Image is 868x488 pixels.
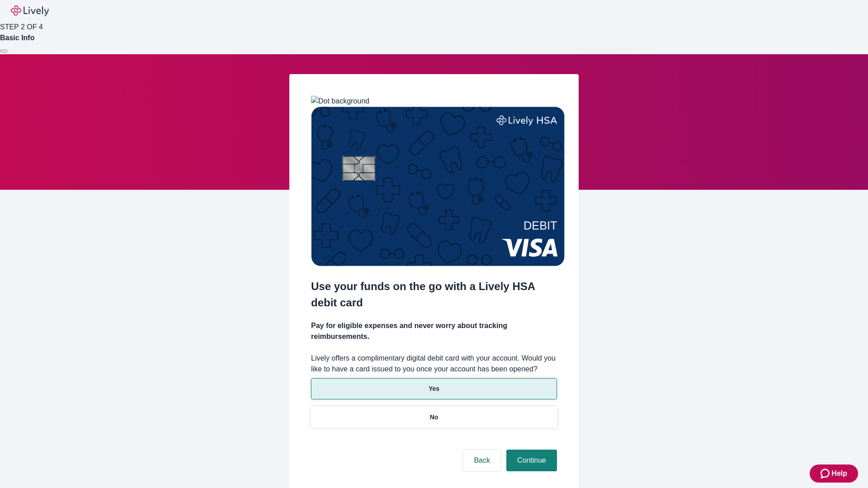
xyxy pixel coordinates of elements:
[821,468,831,479] svg: Zendesk support icon
[311,278,557,311] h2: Use your funds on the go with a Lively HSA debit card
[311,320,557,342] h4: Pay for eligible expenses and never worry about tracking reimbursements.
[311,96,369,107] img: Dot background
[311,378,557,399] button: Yes
[810,465,858,483] button: Zendesk support iconHelp
[311,353,557,375] label: Lively offers a complimentary digital debit card with your account. Would you like to have a card...
[11,5,49,16] img: Lively
[430,413,439,422] p: No
[311,107,565,266] img: Debit card
[831,468,847,479] span: Help
[311,407,557,428] button: No
[429,384,439,394] p: Yes
[463,450,501,471] button: Back
[506,450,557,471] button: Continue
